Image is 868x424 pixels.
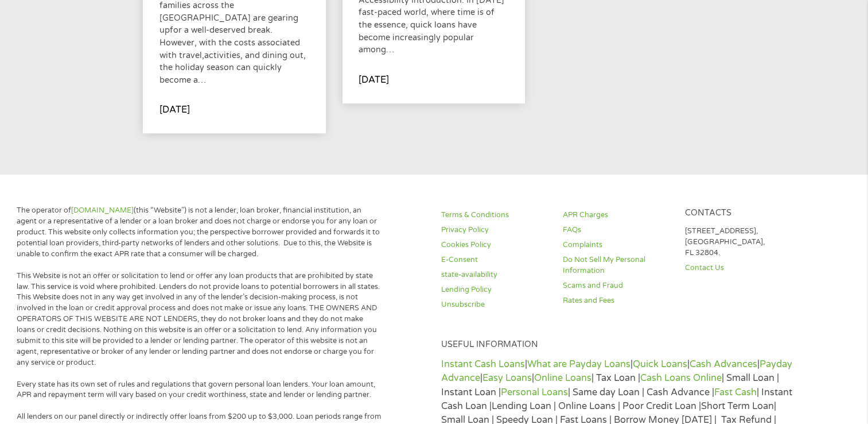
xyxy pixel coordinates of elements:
a: Privacy Policy [441,225,549,236]
a: Instant Cash Loans [441,359,525,370]
a: Cash Loans Online [640,372,722,384]
a: Fast Cash [714,387,757,398]
p: Every state has its own set of rules and regulations that govern personal loan lenders. Your loan... [17,379,383,401]
a: Online Loans [534,372,591,384]
a: FAQs [563,225,671,236]
a: Scams and Fraud [563,280,671,291]
a: Rates and Fees [563,295,671,306]
a: Cash Advances [690,359,757,370]
a: Complaints [563,240,671,250]
a: Personal Loans [501,387,568,398]
a: Terms & Conditions [441,210,549,221]
a: E-Consent [441,255,549,265]
a: Easy Loans [482,372,532,384]
h4: Contacts [685,208,793,219]
a: [DOMAIN_NAME] [71,206,134,215]
h4: Useful Information [441,340,793,350]
a: Unsubscribe [441,299,549,310]
p: [STREET_ADDRESS], [GEOGRAPHIC_DATA], FL 32804. [685,226,793,259]
a: Quick Loans [633,359,687,370]
a: APR Charges [563,210,671,221]
a: Lending Policy [441,284,549,295]
a: What are Payday Loans [527,359,630,370]
p: [DATE] [359,73,389,87]
a: Contact Us [685,263,793,273]
p: The operator of (this “Website”) is not a lender, loan broker, financial institution, an agent or... [17,205,383,259]
a: Do Not Sell My Personal Information [563,255,671,276]
a: state-availability [441,269,549,280]
p: [DATE] [159,103,190,117]
a: Cookies Policy [441,240,549,250]
p: This Website is not an offer or solicitation to lend or offer any loan products that are prohibit... [17,271,383,368]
